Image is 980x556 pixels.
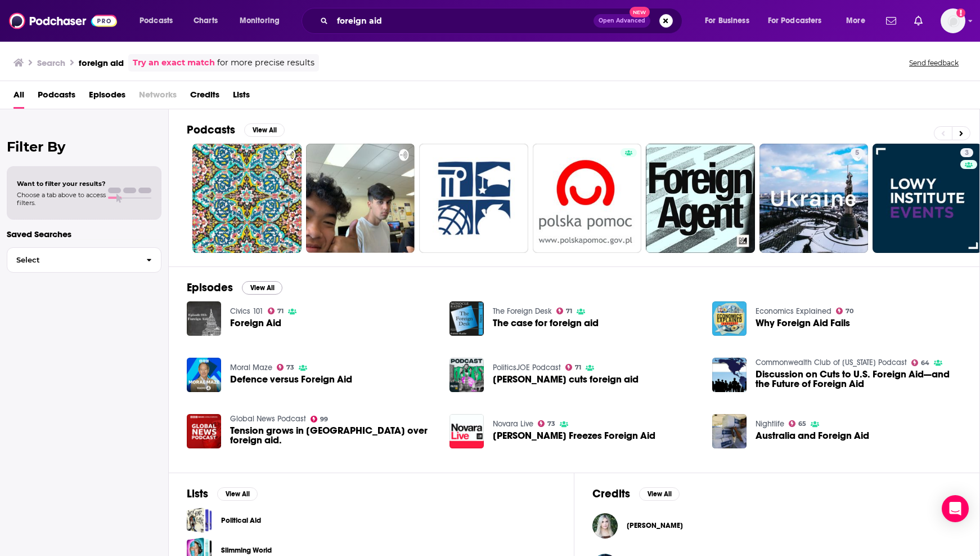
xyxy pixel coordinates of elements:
[493,363,561,372] a: PoliticsJOE Podcast
[286,365,294,370] span: 73
[956,8,965,17] svg: Add a profile image
[556,308,573,314] a: 71
[941,8,965,33] img: User Profile
[449,301,484,336] img: The case for foreign aid
[941,8,965,33] span: Logged in as Christina1234
[910,11,927,30] a: Show notifications dropdown
[941,8,965,33] button: Show profile menu
[942,495,969,522] div: Open Intercom Messenger
[14,86,24,109] a: All
[627,521,683,530] span: [PERSON_NAME]
[851,148,864,157] a: 5
[312,8,693,34] div: Search podcasts, credits, & more...
[268,308,284,314] a: 71
[9,10,117,32] img: Podchaser - Follow, Share and Rate Podcasts
[187,123,235,137] h2: Podcasts
[756,419,784,429] a: Nightlife
[547,421,555,426] span: 73
[37,57,65,68] h3: Search
[17,180,106,188] span: Want to filter your results?
[240,13,280,29] span: Monitoring
[232,12,294,30] button: open menu
[493,306,552,316] a: The Foreign Desk
[594,14,650,28] button: Open AdvancedNew
[630,7,650,17] span: New
[599,18,645,24] span: Open Advanced
[697,12,763,30] button: open menu
[217,56,314,69] span: for more precise results
[230,375,352,384] a: Defence versus Foreign Aid
[230,363,272,372] a: Moral Maze
[187,508,212,533] a: Political Aid
[277,309,284,314] span: 71
[759,144,869,253] a: 5
[575,365,581,370] span: 71
[186,12,224,30] a: Charts
[705,13,749,29] span: For Business
[133,56,215,69] a: Try an exact match
[798,421,806,426] span: 65
[756,358,907,367] a: Commonwealth Club of California Podcast
[627,521,683,530] a: Aída Chávez
[7,139,161,155] h2: Filter By
[139,86,177,109] span: Networks
[187,281,282,295] a: EpisodesView All
[17,191,106,207] span: Choose a tab above to access filters.
[921,361,929,366] span: 64
[565,364,582,371] a: 71
[7,256,137,264] span: Select
[756,370,961,389] a: Discussion on Cuts to U.S. Foreign Aid—and the Future of Foreign Aid
[449,414,484,448] img: Trump Freezes Foreign Aid
[187,301,221,336] a: Foreign Aid
[230,318,281,328] a: Foreign Aid
[230,426,436,445] span: Tension grows in [GEOGRAPHIC_DATA] over foreign aid.
[230,426,436,445] a: Tension grows in Venezuela over foreign aid.
[190,86,219,109] a: Credits
[906,58,962,68] button: Send feedback
[768,13,822,29] span: For Podcasters
[187,281,233,295] h2: Episodes
[855,148,859,159] span: 5
[639,487,680,501] button: View All
[221,514,261,527] a: Political Aid
[230,414,306,424] a: Global News Podcast
[592,487,680,501] a: CreditsView All
[187,123,285,137] a: PodcastsView All
[311,416,329,422] a: 99
[761,12,838,30] button: open menu
[911,359,930,366] a: 64
[493,318,599,328] a: The case for foreign aid
[756,318,850,328] span: Why Foreign Aid Fails
[493,431,655,441] span: [PERSON_NAME] Freezes Foreign Aid
[194,13,218,29] span: Charts
[217,487,258,501] button: View All
[244,123,285,137] button: View All
[187,414,221,448] img: Tension grows in Venezuela over foreign aid.
[277,364,295,371] a: 73
[187,358,221,392] img: Defence versus Foreign Aid
[712,301,747,336] img: Why Foreign Aid Fails
[712,358,747,392] img: Discussion on Cuts to U.S. Foreign Aid—and the Future of Foreign Aid
[38,86,75,109] a: Podcasts
[592,513,618,539] img: Aída Chávez
[230,306,263,316] a: Civics 101
[140,13,173,29] span: Podcasts
[838,12,879,30] button: open menu
[187,487,258,501] a: ListsView All
[89,86,125,109] a: Episodes
[592,487,630,501] h2: Credits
